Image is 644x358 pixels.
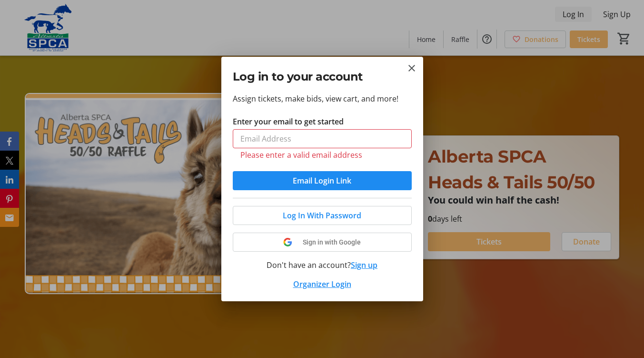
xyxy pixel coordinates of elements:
[240,150,404,160] tr-error: Please enter a valid email address
[303,238,361,246] span: Sign in with Google
[351,259,377,271] button: Sign up
[233,93,412,104] p: Assign tickets, make bids, view cart, and more!
[233,68,412,85] h2: Log in to your account
[233,259,412,271] div: Don't have an account?
[233,206,412,225] button: Log In With Password
[293,175,351,186] span: Email Login Link
[233,171,412,190] button: Email Login Link
[233,116,344,127] label: Enter your email to get started
[233,233,412,252] button: Sign in with Google
[283,210,361,221] span: Log In With Password
[233,129,412,148] input: Email Address
[293,279,351,289] a: Organizer Login
[406,62,417,74] button: Close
